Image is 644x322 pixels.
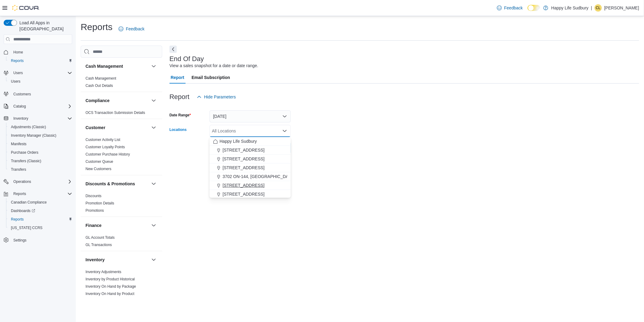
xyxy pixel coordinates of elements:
span: Operations [11,178,72,185]
button: Reports [1,190,75,198]
h3: Report [169,93,190,101]
span: Inventory [11,115,72,122]
span: Reports [11,190,72,197]
a: New Customers [86,167,111,171]
span: Inventory Adjustments [86,269,121,274]
span: Users [11,69,72,77]
span: Reports [13,191,26,196]
button: Inventory [86,257,149,263]
span: [STREET_ADDRESS] [223,191,264,197]
span: Purchase Orders [8,149,72,156]
h3: Finance [86,222,102,228]
a: Dashboards [6,207,75,215]
span: Happy Life Sudbury [220,138,257,144]
a: Inventory by Product Historical [86,277,135,281]
div: Finance [81,234,162,251]
button: Next [169,46,177,53]
label: Date Range [169,113,191,118]
a: Manifests [8,140,29,148]
button: Happy Life Sudbury [210,137,291,146]
span: [STREET_ADDRESS] [223,165,264,171]
div: Cash Management [81,75,162,92]
button: Operations [11,178,34,185]
h3: Compliance [86,98,109,104]
button: Cash Management [86,63,149,69]
h3: Customer [86,125,105,131]
span: 3702 ON-144, [GEOGRAPHIC_DATA] [223,173,295,180]
span: Hide Parameters [204,94,236,100]
span: Reports [11,217,24,222]
span: Cash Management [86,76,116,81]
span: Report [171,71,184,84]
button: [DATE] [210,110,291,122]
button: Reports [11,190,29,197]
button: Customer [86,125,149,131]
div: Compliance [81,109,162,119]
button: Discounts & Promotions [86,181,149,187]
p: [PERSON_NAME] [604,4,639,12]
a: Users [8,78,23,85]
button: Canadian Compliance [6,198,75,207]
button: Hide Parameters [194,91,238,103]
button: Settings [1,236,75,245]
span: Canadian Compliance [8,199,72,206]
span: Transfers [11,167,26,172]
img: Cova [12,5,39,11]
span: Customer Activity List [86,137,120,142]
a: Promotions [86,208,104,213]
a: Discounts [86,194,102,198]
input: Dark Mode [528,5,540,11]
span: Dashboards [8,207,72,214]
label: Locations [169,127,187,132]
button: [US_STATE] CCRS [6,224,75,232]
span: Adjustments (Classic) [11,125,46,129]
div: Discounts & Promotions [81,192,162,217]
button: [STREET_ADDRESS] [210,190,291,199]
span: Transfers (Classic) [8,157,72,165]
span: OCS Transaction Submission Details [86,110,145,115]
span: Adjustments (Classic) [8,123,72,131]
button: [STREET_ADDRESS] [210,146,291,155]
button: Purchase Orders [6,148,75,157]
span: Transfers (Classic) [11,159,41,163]
button: Adjustments (Classic) [6,123,75,131]
button: Inventory [1,114,75,123]
a: Inventory Transactions [86,299,122,303]
span: Settings [13,238,26,243]
a: [US_STATE] CCRS [8,224,45,231]
span: Purchase Orders [11,150,39,155]
span: Settings [11,236,72,244]
a: Customer Purchase History [86,152,130,156]
button: Reports [6,57,75,65]
a: Purchase Orders [8,149,41,156]
span: Washington CCRS [8,224,72,231]
a: Adjustments (Classic) [8,123,49,131]
span: GL Account Totals [86,235,115,240]
div: Choose from the following options [210,137,291,207]
p: Happy Life Sudbury [551,4,589,12]
a: GL Transactions [86,243,112,247]
span: Discounts [86,194,102,198]
button: 3702 ON-144, [GEOGRAPHIC_DATA] [210,172,291,181]
span: Feedback [126,26,144,32]
span: Inventory On Hand by Package [86,284,136,289]
span: Customers [11,90,72,98]
button: [STREET_ADDRESS] [210,155,291,163]
span: [STREET_ADDRESS] [223,156,264,162]
a: Inventory On Hand by Package [86,284,136,289]
span: Inventory [13,116,28,121]
span: CL [596,4,600,12]
button: Inventory Manager (Classic) [6,131,75,140]
a: Dashboards [8,207,38,214]
button: Cash Management [150,63,157,70]
button: Inventory [11,115,31,122]
a: Cash Out Details [86,84,113,88]
span: Reports [8,216,72,223]
a: Transfers (Classic) [8,157,44,165]
span: Promotions [86,208,104,213]
a: Settings [11,237,29,244]
button: Discounts & Promotions [150,180,157,187]
span: GL Transactions [86,242,112,247]
button: Compliance [86,98,149,104]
